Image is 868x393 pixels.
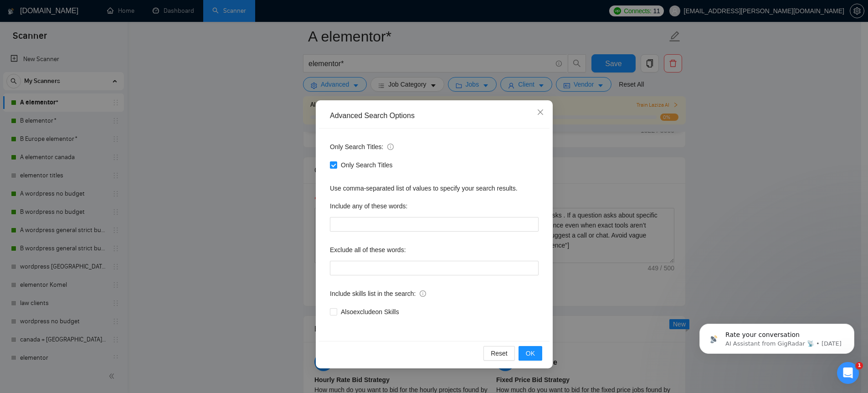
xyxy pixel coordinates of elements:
[420,290,426,297] span: info-circle
[330,142,394,152] span: Only Search Titles:
[537,109,544,116] span: close
[337,307,403,317] span: Also exclude on Skills
[337,160,396,170] span: Only Search Titles
[330,111,539,121] div: Advanced Search Options
[330,243,406,257] label: Exclude all of these words:
[856,362,863,369] span: 1
[330,183,539,193] div: Use comma-separated list of values to specify your search results.
[518,346,542,361] button: OK
[686,305,868,368] iframe: Intercom notifications message
[491,348,508,358] span: Reset
[387,144,394,150] span: info-circle
[330,199,407,213] label: Include any of these words:
[525,348,534,358] span: OK
[528,100,553,125] button: Close
[330,289,426,299] span: Include skills list in the search:
[837,362,859,384] iframe: Intercom live chat
[483,346,515,361] button: Reset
